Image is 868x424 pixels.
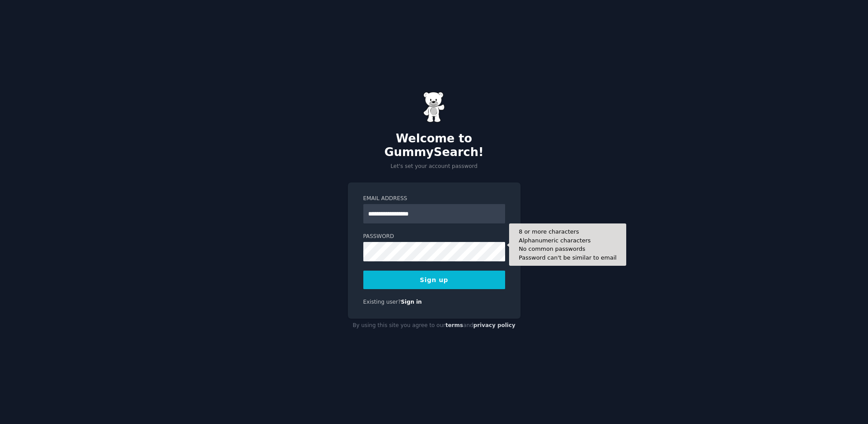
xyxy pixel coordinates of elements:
[348,319,521,333] div: By using this site you agree to our and
[363,299,401,305] span: Existing user?
[348,163,521,171] p: Let's set your account password
[363,195,505,203] label: Email Address
[348,132,521,160] h2: Welcome to GummySearch!
[363,233,505,241] label: Password
[445,322,463,328] a: terms
[401,299,422,305] a: Sign in
[423,92,445,123] img: Gummy Bear
[473,322,516,328] a: privacy policy
[363,271,505,289] button: Sign up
